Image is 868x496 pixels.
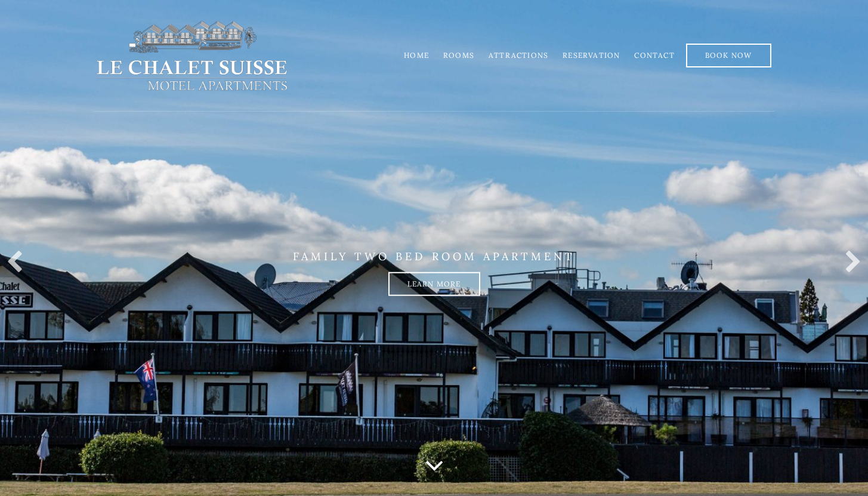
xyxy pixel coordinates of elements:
[94,250,774,263] p: FAMILY TWO BED ROOM APARTMENT
[489,51,548,60] a: Attractions
[563,51,620,60] a: Reservation
[404,51,429,60] a: Home
[94,20,289,91] img: lechaletsuisse
[634,51,674,60] a: Contact
[443,51,474,60] a: Rooms
[686,44,771,67] a: Book Now
[388,272,480,295] a: Learn more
